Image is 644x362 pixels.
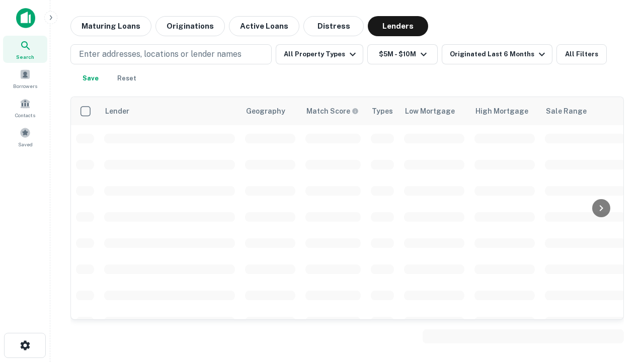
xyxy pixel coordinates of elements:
a: Borrowers [3,65,47,92]
span: Saved [18,140,33,148]
div: Originated Last 6 Months [450,48,548,60]
a: Search [3,36,47,63]
p: Enter addresses, locations or lender names [79,48,242,60]
a: Saved [3,123,47,150]
th: Low Mortgage [399,97,469,125]
th: Capitalize uses an advanced AI algorithm to match your search with the best lender. The match sco... [300,97,366,125]
button: Originations [155,16,225,36]
div: Low Mortgage [405,105,455,117]
button: Save your search to get updates of matches that match your search criteria. [74,68,107,88]
th: Sale Range [540,97,630,125]
div: Types [372,105,393,117]
button: All Property Types [276,44,363,64]
th: Geography [240,97,300,125]
iframe: Chat Widget [594,249,644,298]
a: Contacts [3,94,47,121]
span: Borrowers [13,82,37,90]
span: Search [16,53,34,61]
button: Lenders [368,16,428,36]
div: High Mortgage [475,105,528,117]
div: Sale Range [546,105,587,117]
button: $5M - $10M [367,44,438,64]
div: Lender [105,105,129,117]
button: Active Loans [229,16,299,36]
th: Lender [99,97,240,125]
button: Enter addresses, locations or lender names [70,44,272,64]
button: Distress [303,16,364,36]
h6: Match Score [306,106,357,117]
img: capitalize-icon.png [16,8,35,28]
div: Geography [246,105,285,117]
button: Reset [111,68,143,88]
button: Maturing Loans [70,16,151,36]
button: All Filters [556,44,607,64]
div: Capitalize uses an advanced AI algorithm to match your search with the best lender. The match sco... [306,106,359,117]
span: Contacts [15,111,35,119]
button: Originated Last 6 Months [442,44,552,64]
th: Types [366,97,399,125]
th: High Mortgage [469,97,540,125]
